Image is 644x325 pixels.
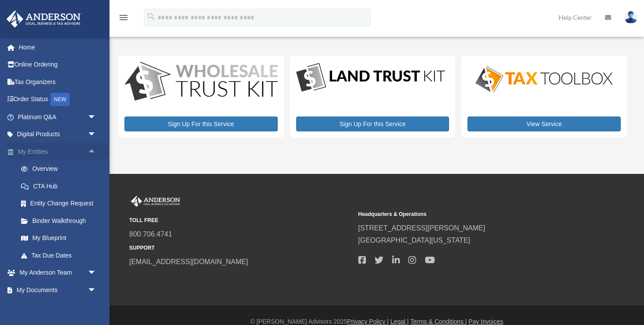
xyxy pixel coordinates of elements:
a: Platinum Q&Aarrow_drop_down [6,108,110,126]
a: Order StatusNEW [6,91,110,109]
a: My Entitiesarrow_drop_up [6,143,110,160]
a: 800.706.4741 [129,230,172,238]
small: Headquarters & Operations [358,210,581,219]
span: arrow_drop_down [88,264,105,282]
a: View Service [467,117,621,131]
a: menu [118,15,129,23]
a: My Anderson Teamarrow_drop_down [6,264,110,282]
a: Legal | [390,318,409,325]
img: Anderson Advisors Platinum Portal [129,196,182,207]
a: Online Ordering [6,56,110,74]
img: WS-Trust-Kit-lgo-1.jpg [124,62,278,102]
a: [GEOGRAPHIC_DATA][US_STATE] [358,237,471,244]
a: Digital Productsarrow_drop_down [6,126,105,143]
a: My Documentsarrow_drop_down [6,281,110,299]
img: Anderson Advisors Platinum Portal [4,11,83,28]
small: SUPPORT [129,244,352,253]
a: Pay Invoices [468,318,503,325]
span: arrow_drop_down [88,108,105,126]
a: CTA Hub [12,177,110,195]
span: arrow_drop_up [88,143,105,161]
img: User Pic [624,11,637,24]
a: Entity Change Request [12,195,110,212]
i: menu [118,12,129,23]
a: Tax Organizers [6,73,110,91]
a: Overview [12,160,110,178]
a: My Blueprint [12,230,110,247]
a: Terms & Conditions | [410,318,467,325]
img: LandTrust_lgo-1.jpg [296,62,445,94]
a: Sign Up For this Service [296,117,449,131]
span: arrow_drop_down [88,126,105,144]
a: [STREET_ADDRESS][PERSON_NAME] [358,224,485,232]
a: Privacy Policy | [347,318,389,325]
a: Binder Walkthrough [12,212,110,230]
a: Sign Up For this Service [124,117,278,131]
a: [EMAIL_ADDRESS][DOMAIN_NAME] [129,258,248,265]
a: Home [6,39,110,56]
div: NEW [50,93,70,106]
small: TOLL FREE [129,216,352,225]
i: search [146,12,156,21]
a: Tax Due Dates [12,247,110,264]
span: arrow_drop_down [88,281,105,299]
